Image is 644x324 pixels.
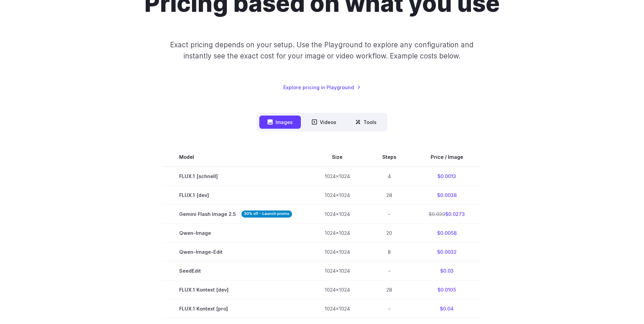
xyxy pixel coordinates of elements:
button: Videos [304,116,344,129]
td: $0.0273 [412,204,481,223]
button: Tools [347,116,385,129]
td: 1024x1024 [308,185,366,204]
td: FLUX.1 [dev] [163,185,308,204]
td: 28 [366,185,412,204]
td: $0.04 [412,299,481,318]
td: 1024x1024 [308,299,366,318]
td: 8 [366,242,412,261]
td: FLUX.1 Kontext [dev] [163,280,308,299]
td: 1024x1024 [308,280,366,299]
td: - [366,299,412,318]
td: $0.0013 [412,167,481,186]
td: 20 [366,223,412,242]
td: $0.0038 [412,185,481,204]
td: Qwen-Image-Edit [163,242,308,261]
td: FLUX.1 Kontext [pro] [163,299,308,318]
td: 1024x1024 [308,242,366,261]
th: Price / Image [412,148,481,167]
td: 1024x1024 [308,261,366,280]
td: - [366,261,412,280]
td: Qwen-Image [163,223,308,242]
td: 1024x1024 [308,167,366,186]
strong: 30% off - Launch promo [241,210,292,218]
th: Model [163,148,308,167]
button: Images [259,116,301,129]
a: Explore pricing in Playground [283,83,361,91]
td: SeedEdit [163,261,308,280]
td: 4 [366,167,412,186]
td: $0.0058 [412,223,481,242]
th: Size [308,148,366,167]
th: Steps [366,148,412,167]
p: Exact pricing depends on your setup. Use the Playground to explore any configuration and instantl... [157,39,486,62]
td: 1024x1024 [308,204,366,223]
td: - [366,204,412,223]
td: $0.03 [412,261,481,280]
td: $0.0032 [412,242,481,261]
span: Gemini Flash Image 2.5 [179,210,292,218]
td: 1024x1024 [308,223,366,242]
td: FLUX.1 [schnell] [163,167,308,186]
s: $0.039 [429,211,445,217]
td: $0.0105 [412,280,481,299]
td: 28 [366,280,412,299]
